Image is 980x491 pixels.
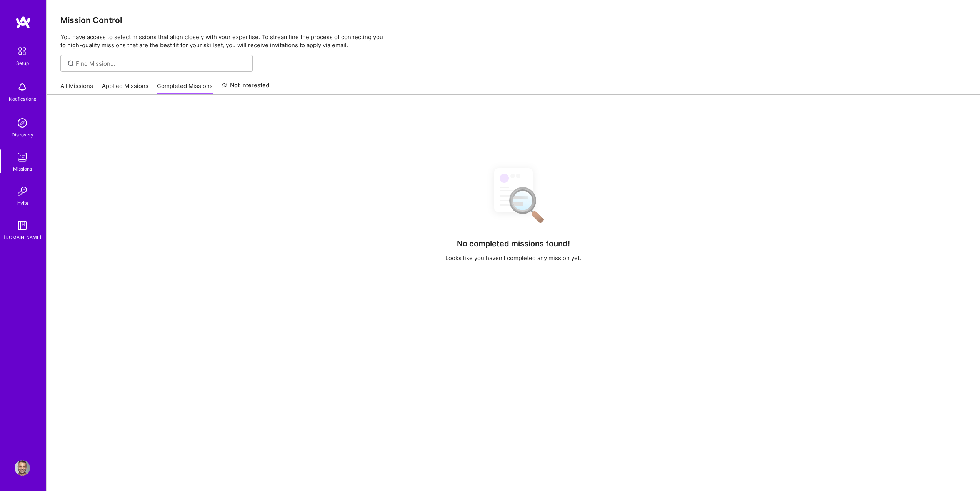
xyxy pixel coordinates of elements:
img: setup [14,43,30,59]
h3: Mission Control [60,15,966,25]
img: guide book [15,218,30,233]
img: logo [15,15,31,29]
h4: No completed missions found! [457,239,570,248]
img: No Results [481,161,546,229]
div: Setup [16,59,29,67]
img: teamwork [15,149,30,165]
img: User Avatar [15,460,30,476]
div: Invite [17,199,28,207]
a: All Missions [60,82,93,95]
div: [DOMAIN_NAME] [4,233,41,241]
a: Not Interested [222,81,270,95]
i: icon SearchGrey [67,59,75,68]
p: You have access to select missions that align closely with your expertise. To streamline the proc... [60,33,966,49]
div: Notifications [9,95,36,103]
a: Applied Missions [102,82,148,95]
input: Find Mission... [76,60,247,68]
a: User Avatar [13,460,32,476]
p: Looks like you haven't completed any mission yet. [445,254,581,262]
div: Missions [13,165,32,173]
a: Completed Missions [157,82,213,95]
img: discovery [15,115,30,131]
div: Discovery [12,131,33,139]
img: bell [15,80,30,95]
img: Invite [15,184,30,199]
